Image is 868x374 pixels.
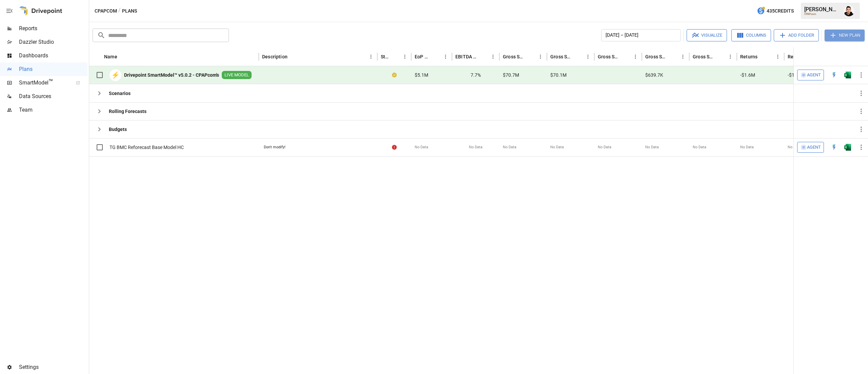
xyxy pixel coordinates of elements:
[598,54,620,59] div: Gross Sales: Marketplace
[844,144,851,151] img: excel-icon.76473adf.svg
[693,54,715,59] div: Gross Sales: Retail
[678,52,688,61] button: Gross Sales: Wholesale column menu
[550,72,567,78] span: $70.1M
[740,72,755,78] span: -$1.6M
[831,72,837,78] img: quick-edit-flash.b8aec18c.svg
[774,29,819,41] button: Add Folder
[366,52,376,61] button: Description column menu
[840,1,859,20] button: Francisco Sanchez
[222,72,252,78] span: LIVE MODEL
[288,52,298,61] button: Sort
[740,145,754,150] span: No Data
[598,145,611,150] span: No Data
[550,145,564,150] span: No Data
[381,54,390,59] div: Status
[262,54,288,59] div: Description
[19,92,87,100] span: Data Sources
[109,108,146,115] b: Rolling Forecasts
[844,144,851,151] div: Open in Excel
[621,52,631,61] button: Sort
[441,52,450,61] button: EoP Cash column menu
[788,72,803,78] span: -$1.6M
[19,106,87,114] span: Team
[669,52,678,61] button: Sort
[831,72,837,78] div: Open in Quick Edit
[124,72,219,78] b: Drivepoint SmartModel™ v5.0.2 - CPAPcom's
[415,145,428,150] span: No Data
[788,145,801,150] span: No Data
[400,52,410,61] button: Status column menu
[392,144,397,151] div: Error during sync.
[118,7,121,15] div: /
[19,38,87,46] span: Dazzler Studio
[471,72,481,78] span: 7.7%
[392,72,397,78] div: Your plan has changes in Excel that are not reflected in the Drivepoint Data Warehouse, select "S...
[431,52,441,61] button: Sort
[807,71,821,79] span: Agent
[503,72,519,78] span: $70.7M
[758,52,768,61] button: Sort
[391,52,400,61] button: Sort
[109,126,127,133] b: Budgets
[645,54,668,59] div: Gross Sales: Wholesale
[415,72,428,78] span: $5.1M
[479,52,488,61] button: Sort
[536,52,545,61] button: Gross Sales column menu
[19,24,87,33] span: Reports
[844,5,854,16] img: Francisco Sanchez
[19,79,68,87] span: SmartModel
[488,52,498,61] button: EBITDA Margin column menu
[455,54,478,59] div: EBITDA Margin
[95,7,117,15] button: CPAPcom
[731,29,771,41] button: Columns
[716,52,726,61] button: Sort
[740,54,757,59] div: Returns
[110,69,121,81] div: ⚡
[804,13,840,16] div: CPAPcom
[415,54,431,59] div: EoP Cash
[797,70,824,80] button: Agent
[109,90,131,97] b: Scenarios
[687,29,727,41] button: Visualize
[804,6,840,13] div: [PERSON_NAME]
[601,29,681,41] button: [DATE] – [DATE]
[264,145,285,150] div: Don't modify!
[788,54,810,59] div: Returns: DTC Online
[19,52,87,60] span: Dashboards
[19,65,87,73] span: Plans
[583,52,593,61] button: Gross Sales: DTC Online column menu
[807,144,821,151] span: Agent
[797,142,824,153] button: Agent
[19,363,87,371] span: Settings
[844,72,851,78] img: excel-icon.76473adf.svg
[767,7,794,15] span: 435 Credits
[469,145,482,150] span: No Data
[831,144,837,151] div: Open in Quick Edit
[754,5,796,17] button: 435Credits
[726,52,735,61] button: Gross Sales: Retail column menu
[574,52,583,61] button: Sort
[526,52,536,61] button: Sort
[110,144,184,151] span: TG BMC Reforecast Base Model HC
[550,54,573,59] div: Gross Sales: DTC Online
[844,72,851,78] div: Open in Excel
[645,145,659,150] span: No Data
[631,52,640,61] button: Gross Sales: Marketplace column menu
[859,52,868,61] button: Sort
[48,78,53,86] span: ™
[645,72,663,78] span: $639.7K
[693,145,706,150] span: No Data
[503,145,516,150] span: No Data
[118,52,127,61] button: Sort
[825,30,865,41] button: New Plan
[831,144,837,151] img: quick-edit-flash.b8aec18c.svg
[503,54,526,59] div: Gross Sales
[773,52,783,61] button: Returns column menu
[104,54,117,59] div: Name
